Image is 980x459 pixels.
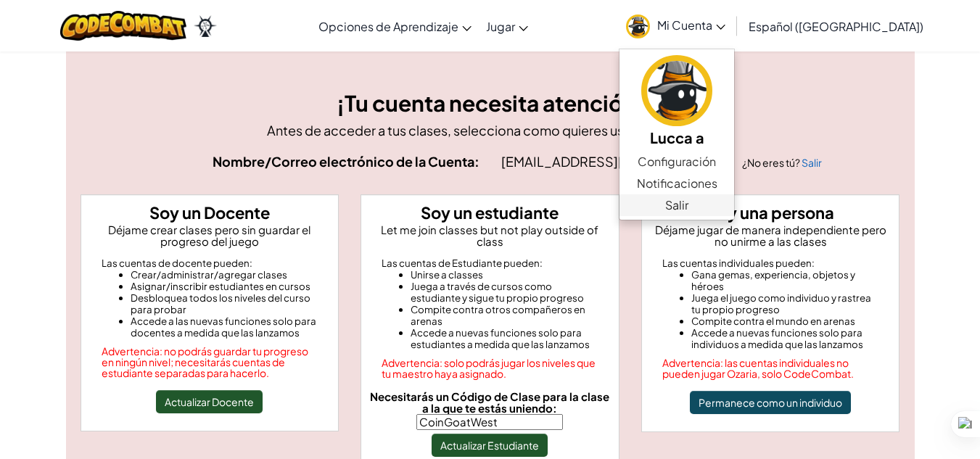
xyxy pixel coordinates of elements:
[662,357,879,379] div: Advertencia: las cuentas individuales no pueden jugar Ozaria, solo CodeCombat.
[662,257,879,269] div: Las cuentas individuales pueden:
[416,414,563,430] input: Necesitarás un Código de Clase para la clase a la que te estás uniendo:
[411,327,598,350] li: Accede a nuevas funciones solo para estudiantes a medida que las lanzamos
[634,126,720,149] h5: Lucca a
[691,327,879,350] li: Accede a nuevas funciones solo para individuos a medida que las lanzamos
[156,390,263,413] button: Actualizar Docente
[81,87,900,120] h3: ¡Tu cuenta necesita atención!
[749,19,923,34] span: Español ([GEOGRAPHIC_DATA])
[619,173,734,194] a: Notificaciones
[619,53,734,151] a: Lucca a
[131,269,318,281] li: Crear/administrar/agregar clases
[486,19,515,34] span: Jugar
[648,224,894,247] p: Déjame jugar de manera independiente pero no unirme a las clases
[432,434,548,457] button: Actualizar Estudiante
[641,55,712,126] img: avatar
[131,292,318,315] li: Desbloquea todos los niveles del curso para probar
[367,224,613,247] p: Let me join classes but not play outside of class
[60,11,187,41] img: CodeCombat logo
[411,304,598,327] li: Compite contra otros compañeros en arenas
[619,194,734,216] a: Salir
[691,292,879,315] li: Juega el juego como individuo y rastrea tu propio progreso
[382,357,598,379] div: Advertencia: solo podrás jugar los niveles que tu maestro haya asignado.
[619,151,734,173] a: Configuración
[131,315,318,339] li: Accede a las nuevas funciones solo para docentes a medida que las lanzamos
[411,269,598,281] li: Unirse a classes
[382,257,598,269] div: Las cuentas de Estudiante pueden:
[194,15,217,37] img: Ozaria
[691,315,879,327] li: Compite contra el mundo en arenas
[213,153,479,170] strong: Nombre/Correo electrónico de la Cuenta:
[626,15,650,38] img: avatar
[81,120,900,141] p: Antes de acceder a tus clases, selecciona como quieres usar esta cuenta.
[741,7,931,46] a: Español ([GEOGRAPHIC_DATA])
[370,389,609,415] span: Necesitarás un Código de Clase para la clase a la que te estás uniendo:
[707,202,834,223] strong: Soy una persona
[742,156,802,169] span: ¿No eres tú?
[87,224,333,247] p: Déjame crear clases pero sin guardar el progreso del juego
[311,7,479,46] a: Opciones de Aprendizaje
[318,19,458,34] span: Opciones de Aprendizaje
[637,175,717,192] span: Notificaciones
[619,3,733,49] a: Mi Cuenta
[691,269,879,292] li: Gana gemas, experiencia, objetos y héroes
[501,153,728,170] span: [EMAIL_ADDRESS][DOMAIN_NAME]
[690,391,851,414] button: Permanece como un individuo
[411,281,598,304] li: Juega a través de cursos como estudiante y sigue tu propio progreso
[102,346,318,379] div: Advertencia: no podrás guardar tu progreso en ningún nivel; necesitarás cuentas de estudiante sep...
[149,202,270,223] strong: Soy un Docente
[802,156,822,169] a: Salir
[657,17,725,33] span: Mi Cuenta
[479,7,535,46] a: Jugar
[131,281,318,292] li: Asignar/inscribir estudiantes en cursos
[421,202,559,223] strong: Soy un estudiante
[102,257,318,269] div: Las cuentas de docente pueden:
